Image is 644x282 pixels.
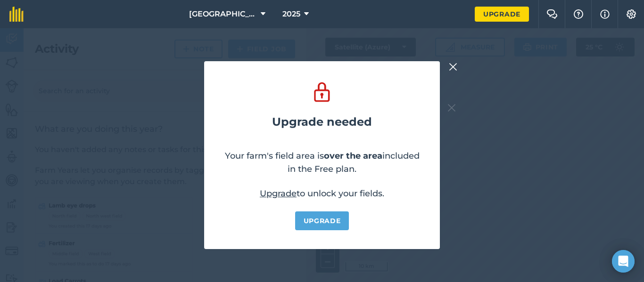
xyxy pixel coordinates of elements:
[272,115,372,129] h2: Upgrade needed
[546,9,558,19] img: Two speech bubbles overlapping with the left bubble in the forefront
[282,8,300,20] span: 2025
[600,8,610,20] img: svg+xml;base64,PHN2ZyB4bWxucz0iaHR0cDovL3d3dy53My5vcmcvMjAwMC9zdmciIHdpZHRoPSIxNyIgaGVpZ2h0PSIxNy...
[9,7,24,22] img: fieldmargin Logo
[475,7,529,22] a: Upgrade
[626,9,637,19] img: A cog icon
[449,61,457,73] img: svg+xml;base64,PHN2ZyB4bWxucz0iaHR0cDovL3d3dy53My5vcmcvMjAwMC9zdmciIHdpZHRoPSIyMiIgaGVpZ2h0PSIzMC...
[260,188,297,199] a: Upgrade
[324,151,382,161] strong: over the area
[223,149,421,176] p: Your farm's field area is included in the Free plan.
[260,187,384,200] p: to unlock your fields.
[189,8,257,20] span: [GEOGRAPHIC_DATA]
[612,250,635,273] div: Open Intercom Messenger
[573,9,584,19] img: A question mark icon
[295,211,349,230] a: Upgrade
